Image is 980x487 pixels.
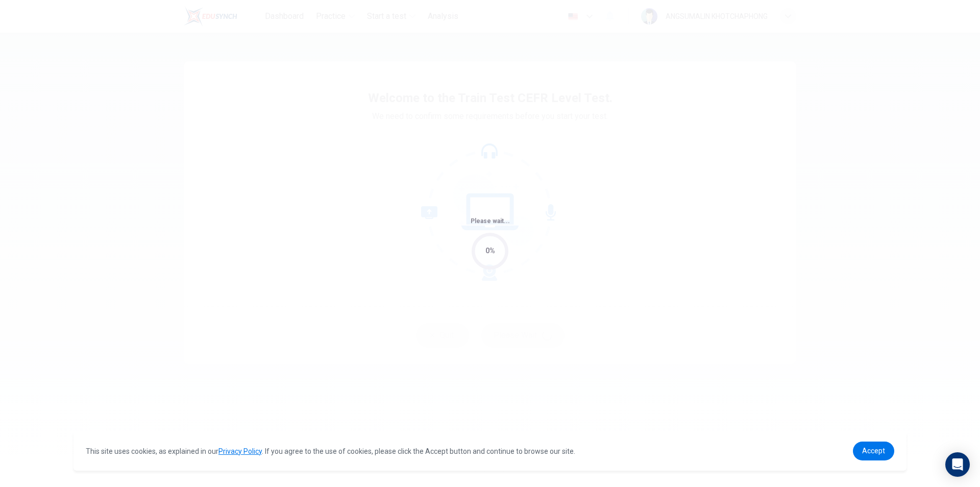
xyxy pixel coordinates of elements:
[218,447,262,455] a: Privacy Policy
[853,442,894,460] a: dismiss cookie message
[862,447,885,455] span: Accept
[945,452,970,477] div: Open Intercom Messenger
[86,447,575,455] span: This site uses cookies, as explained in our . If you agree to the use of cookies, please click th...
[471,217,510,225] span: Please wait...
[73,431,906,471] div: cookieconsent
[485,245,495,257] div: 0%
